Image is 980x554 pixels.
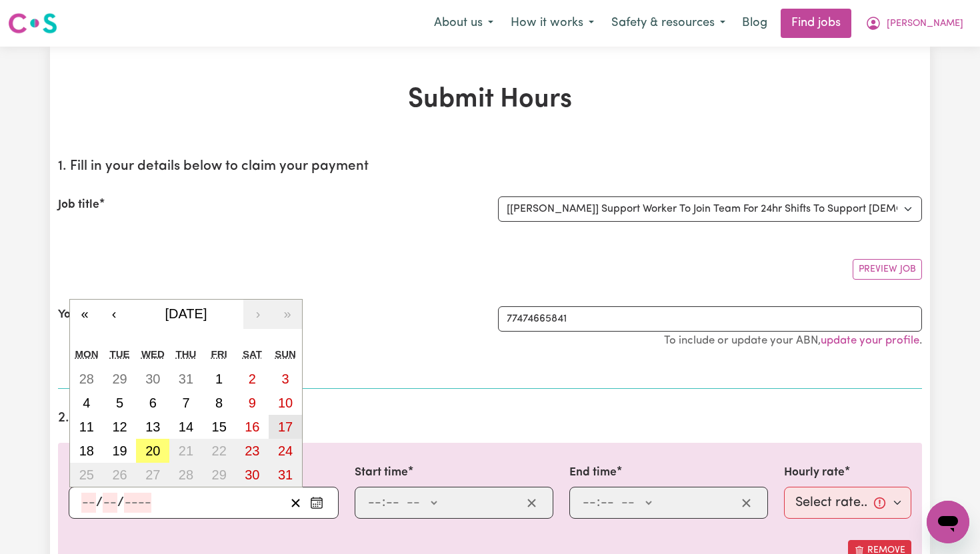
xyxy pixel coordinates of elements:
[278,419,293,434] abbr: 17 August 2025
[781,9,851,38] a: Find jobs
[110,348,130,360] abbr: Tuesday
[582,493,597,513] input: --
[278,467,293,482] abbr: 31 August 2025
[70,367,103,391] button: 28 July 2025
[269,463,302,487] button: 31 August 2025
[83,396,90,410] abbr: 4 August 2025
[145,372,160,386] abbr: 30 July 2025
[112,372,127,386] abbr: 29 July 2025
[857,9,972,37] button: My Account
[236,415,269,439] button: 16 August 2025
[243,300,273,329] button: ›
[136,367,169,391] button: 30 July 2025
[124,493,151,513] input: ----
[116,396,123,410] abbr: 5 August 2025
[117,495,124,510] span: /
[382,495,385,510] span: :
[203,439,236,463] button: 22 August 2025
[203,463,236,487] button: 29 August 2025
[182,396,189,410] abbr: 7 August 2025
[79,372,94,386] abbr: 28 July 2025
[103,415,137,439] button: 12 August 2025
[70,415,103,439] button: 11 August 2025
[569,464,617,481] label: End time
[600,493,615,513] input: --
[145,443,160,458] abbr: 20 August 2025
[212,467,227,482] abbr: 29 August 2025
[145,467,160,482] abbr: 27 August 2025
[70,463,103,487] button: 25 August 2025
[136,439,169,463] button: 20 August 2025
[103,439,137,463] button: 19 August 2025
[169,367,203,391] button: 31 July 2025
[784,464,845,481] label: Hourly rate
[58,410,922,427] h2: 2. Enter the details of your shift(s)
[79,419,94,434] abbr: 11 August 2025
[245,467,259,482] abbr: 30 August 2025
[367,493,382,513] input: --
[269,367,302,391] button: 3 August 2025
[278,396,293,410] abbr: 10 August 2025
[103,493,117,513] input: --
[243,348,262,360] abbr: Saturday
[69,464,165,481] label: Date of care work
[141,348,165,360] abbr: Wednesday
[245,419,259,434] abbr: 16 August 2025
[179,443,193,458] abbr: 21 August 2025
[269,391,302,415] button: 10 August 2025
[70,391,103,415] button: 4 August 2025
[269,439,302,463] button: 24 August 2025
[249,372,256,386] abbr: 2 August 2025
[136,391,169,415] button: 6 August 2025
[169,463,203,487] button: 28 August 2025
[275,348,296,360] abbr: Sunday
[103,367,137,391] button: 29 July 2025
[75,348,99,360] abbr: Monday
[927,501,969,543] iframe: Button to launch messaging window
[664,335,922,346] small: To include or update your ABN, .
[853,259,922,280] button: Preview Job
[136,415,169,439] button: 13 August 2025
[887,17,963,31] span: [PERSON_NAME]
[70,300,99,329] button: «
[179,372,193,386] abbr: 31 July 2025
[169,391,203,415] button: 7 August 2025
[211,348,227,360] abbr: Friday
[212,443,227,458] abbr: 22 August 2025
[285,493,306,513] button: Clear date
[273,300,302,329] button: »
[176,348,197,360] abbr: Thursday
[165,306,207,321] span: [DATE]
[81,493,96,513] input: --
[502,9,603,37] button: How it works
[203,391,236,415] button: 8 August 2025
[112,419,127,434] abbr: 12 August 2025
[136,463,169,487] button: 27 August 2025
[58,158,922,175] h2: 1. Fill in your details below to claim your payment
[169,415,203,439] button: 14 August 2025
[99,300,129,329] button: ‹
[203,415,236,439] button: 15 August 2025
[79,443,94,458] abbr: 18 August 2025
[245,443,259,458] abbr: 23 August 2025
[236,367,269,391] button: 2 August 2025
[96,495,103,510] span: /
[278,443,293,458] abbr: 24 August 2025
[306,493,327,513] button: Enter the date of care work
[179,419,193,434] abbr: 14 August 2025
[8,11,57,35] img: Careseekers logo
[269,415,302,439] button: 17 August 2025
[603,9,734,37] button: Safety & resources
[79,467,94,482] abbr: 25 August 2025
[734,9,775,38] a: Blog
[236,463,269,487] button: 30 August 2025
[249,396,256,410] abbr: 9 August 2025
[58,84,922,116] h1: Submit Hours
[215,372,223,386] abbr: 1 August 2025
[236,391,269,415] button: 9 August 2025
[179,467,193,482] abbr: 28 August 2025
[58,196,99,214] label: Job title
[203,367,236,391] button: 1 August 2025
[149,396,157,410] abbr: 6 August 2025
[385,493,400,513] input: --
